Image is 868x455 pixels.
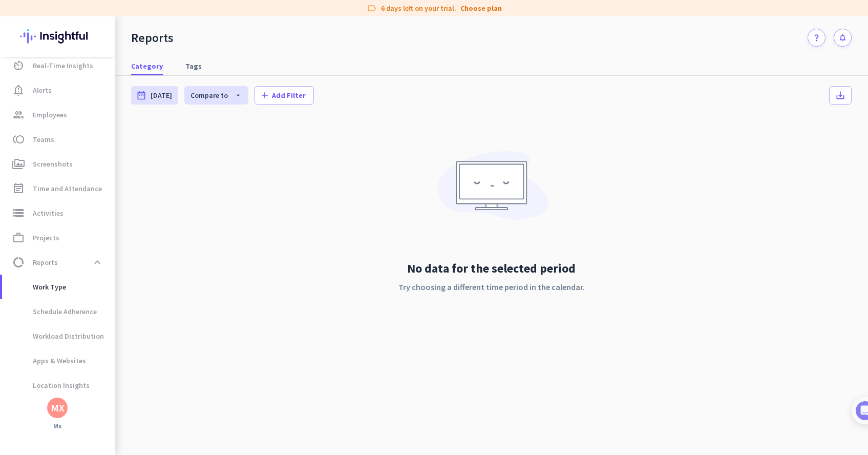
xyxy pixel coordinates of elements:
span: Add Filter [272,90,306,100]
h2: No data for the selected period [398,260,585,277]
button: Help [102,320,154,361]
a: storageActivities [2,201,115,225]
button: Tasks [154,320,205,361]
span: Location Insights [10,373,90,398]
i: toll [12,133,25,146]
i: date_range [136,90,146,100]
button: addAdd Filter [255,86,314,105]
span: Messages [59,345,95,353]
span: Work Type [10,275,66,299]
span: Employees [33,109,67,121]
h1: Tasks [87,5,120,22]
i: event_note [12,182,25,195]
span: Help [120,345,136,353]
a: Workload Distribution [2,324,115,348]
div: Reports [131,30,174,46]
span: Alerts [33,84,52,96]
span: Screenshots [33,158,73,170]
i: arrow_drop_down [228,91,242,99]
div: 2Initial tracking settings and how to edit them [19,292,186,316]
i: perm_media [12,158,25,170]
span: Schedule Adherence [10,299,97,324]
a: groupEmployees [2,102,115,127]
div: Add employees [39,178,174,189]
img: No data [433,143,551,235]
i: label [367,3,377,13]
p: Try choosing a different time period in the calendar. [398,281,585,293]
i: work_outline [12,232,25,244]
i: save_alt [835,90,845,100]
span: Compare to [190,91,228,100]
span: Real-Time Insights [33,59,93,72]
i: notification_important [12,84,25,96]
a: av_timerReal-Time Insights [2,53,115,78]
span: Tags [185,61,202,71]
a: Schedule Adherence [2,299,115,324]
button: save_alt [829,86,852,105]
p: 4 steps [10,135,36,146]
span: Time and Attendance [33,182,102,195]
div: 🎊 Welcome to Insightful! 🎊 [14,39,190,76]
a: perm_mediaScreenshots [2,152,115,176]
span: Projects [33,232,59,244]
a: Apps & Websites [2,348,115,373]
i: av_timer [12,59,25,72]
span: Workload Distribution [10,324,104,348]
span: Home [15,345,36,353]
a: question_mark [808,29,825,47]
div: It's time to add your employees! This is crucial since Insightful will start collecting their act... [39,195,178,238]
img: Insightful logo [20,16,95,56]
div: You're just a few steps away from completing the essential app setup [14,76,190,101]
i: notifications [838,33,847,42]
i: add [260,90,270,100]
a: Work Type [2,275,115,299]
a: event_noteTime and Attendance [2,176,115,201]
span: Reports [33,256,58,268]
p: About 10 minutes [131,135,195,146]
a: Location Insights [2,373,115,398]
button: Add your employees [39,246,138,267]
a: Choose plan [460,3,502,13]
span: [DATE] [151,90,172,100]
div: MX [51,403,65,413]
i: storage [12,207,25,219]
i: group [12,109,25,121]
a: tollTeams [2,127,115,152]
span: Teams [33,133,54,146]
span: Apps & Websites [10,348,86,373]
button: Messages [51,320,102,361]
div: Close [180,4,198,23]
div: 1Add employees [19,175,186,191]
i: data_usage [12,256,25,268]
i: question_mark [812,33,821,42]
span: Tasks [168,345,190,353]
span: Category [131,61,163,71]
a: notification_importantAlerts [2,78,115,102]
div: Initial tracking settings and how to edit them [39,295,174,316]
img: Profile image for Tamara [36,107,53,123]
button: notifications [834,29,852,47]
span: Activities [33,207,63,219]
a: data_usageReportsexpand_less [2,250,115,275]
div: [PERSON_NAME] from Insightful [57,110,168,120]
button: expand_less [88,253,107,272]
a: work_outlineProjects [2,225,115,250]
